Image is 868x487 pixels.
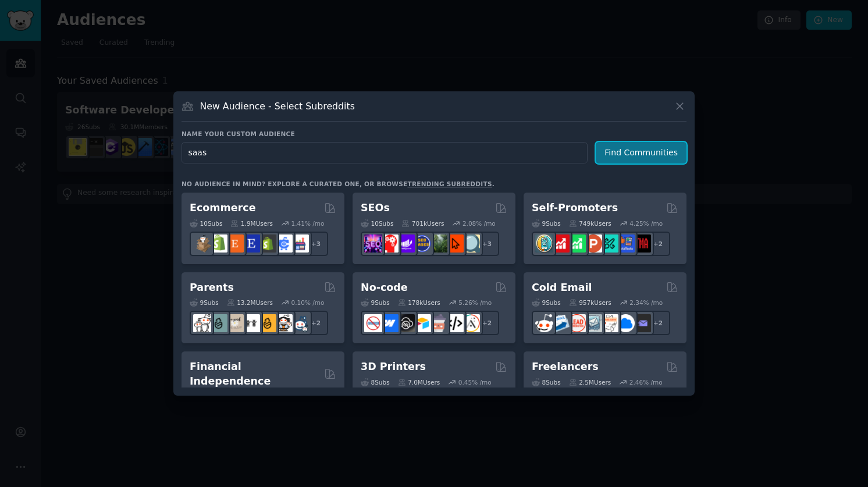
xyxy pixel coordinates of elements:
[275,314,293,332] img: parentsofmultiples
[463,219,496,227] div: 2.08 % /mo
[227,298,273,307] div: 13.2M Users
[646,232,670,256] div: + 2
[182,180,495,188] div: No audience in mind? Explore a curated one, or browse .
[446,314,464,332] img: NoCodeMovement
[193,314,211,332] img: daddit
[242,314,260,332] img: toddlers
[361,378,390,386] div: 8 Sub s
[617,314,635,332] img: B2BSaaS
[596,142,686,163] button: Find Communities
[304,232,328,256] div: + 3
[552,314,570,332] img: Emailmarketing
[458,378,492,386] div: 0.45 % /mo
[190,201,256,215] h2: Ecommerce
[182,130,686,138] h3: Name your custom audience
[569,219,611,227] div: 749k Users
[361,219,393,227] div: 10 Sub s
[569,378,611,386] div: 2.5M Users
[535,234,553,253] img: AppIdeas
[190,360,320,388] h2: Financial Independence
[209,314,227,332] img: SingleParents
[568,234,586,253] img: selfpromotion
[568,314,586,332] img: LeadGeneration
[532,201,618,215] h2: Self-Promoters
[552,234,570,253] img: youtubepromotion
[398,298,440,307] div: 178k Users
[190,219,222,227] div: 10 Sub s
[242,234,260,253] img: EtsySellers
[413,314,431,332] img: Airtable
[200,100,355,112] h3: New Audience - Select Subreddits
[617,234,635,253] img: betatests
[291,234,309,253] img: ecommerce_growth
[429,314,447,332] img: nocodelowcode
[532,219,561,227] div: 9 Sub s
[407,180,492,187] a: trending subreddits
[397,234,415,253] img: seogrowth
[193,234,211,253] img: dropship
[190,280,234,295] h2: Parents
[398,378,440,386] div: 7.0M Users
[226,234,244,253] img: Etsy
[584,314,602,332] img: coldemail
[361,280,408,295] h2: No-code
[291,219,325,227] div: 1.41 % /mo
[600,314,618,332] img: b2b_sales
[532,378,561,386] div: 8 Sub s
[600,234,618,253] img: alphaandbetausers
[190,298,219,307] div: 9 Sub s
[629,219,663,227] div: 4.25 % /mo
[633,314,651,332] img: EmailOutreach
[532,298,561,307] div: 9 Sub s
[532,280,592,295] h2: Cold Email
[209,234,227,253] img: shopify
[364,234,382,253] img: SEO_Digital_Marketing
[401,219,444,227] div: 701k Users
[633,234,651,253] img: TestMyApp
[629,378,663,386] div: 2.46 % /mo
[462,314,480,332] img: Adalo
[380,234,399,253] img: TechSEO
[475,311,499,335] div: + 2
[258,234,276,253] img: reviewmyshopify
[535,314,553,332] img: sales
[475,232,499,256] div: + 3
[446,234,464,253] img: GoogleSearchConsole
[230,219,273,227] div: 1.9M Users
[629,298,663,307] div: 2.34 % /mo
[291,298,325,307] div: 0.10 % /mo
[226,314,244,332] img: beyondthebump
[429,234,447,253] img: Local_SEO
[258,314,276,332] img: NewParents
[380,314,399,332] img: webflow
[361,201,390,215] h2: SEOs
[569,298,611,307] div: 957k Users
[646,311,670,335] div: + 2
[458,298,492,307] div: 5.26 % /mo
[397,314,415,332] img: NoCodeSaaS
[304,311,328,335] div: + 2
[275,234,293,253] img: ecommercemarketing
[462,234,480,253] img: The_SEO
[182,142,588,163] input: Pick a short name, like "Digital Marketers" or "Movie-Goers"
[364,314,382,332] img: nocode
[361,298,390,307] div: 9 Sub s
[532,360,599,374] h2: Freelancers
[361,360,426,374] h2: 3D Printers
[413,234,431,253] img: SEO_cases
[584,234,602,253] img: ProductHunters
[291,314,309,332] img: Parents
